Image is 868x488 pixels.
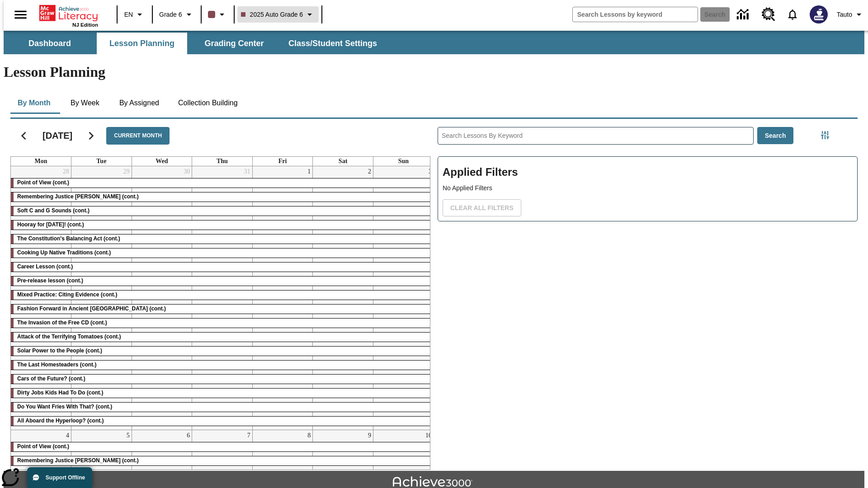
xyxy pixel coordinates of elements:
a: Sunday [396,157,410,166]
div: Hooray for Constitution Day! (cont.) [11,221,434,230]
button: By Week [62,92,108,114]
span: Do You Want Fries With That? (cont.) [17,404,112,410]
span: Remembering Justice O'Connor (cont.) [17,457,139,464]
button: Support Offline [27,467,92,488]
span: The Constitution's Balancing Act (cont.) [17,235,120,242]
a: July 31, 2025 [242,166,252,177]
span: Career Lesson (cont.) [17,263,73,270]
div: Calendar [3,115,430,470]
div: Point of View (cont.) [11,442,434,451]
a: Thursday [215,157,230,166]
a: July 28, 2025 [61,166,71,177]
div: Mixed Practice: Citing Evidence (cont.) [11,291,434,300]
span: Mixed Practice: Citing Evidence (cont.) [17,291,117,298]
a: Friday [277,157,289,166]
div: Search [430,115,858,470]
a: Notifications [781,3,804,26]
button: Dashboard [5,33,95,54]
span: NJ Edition [72,22,98,28]
div: The Constitution's Balancing Act (cont.) [11,235,434,244]
a: Wednesday [154,157,170,166]
div: Remembering Justice O'Connor (cont.) [11,192,434,202]
a: August 3, 2025 [427,166,434,177]
div: The Invasion of the Free CD (cont.) [11,319,434,328]
span: Pre-release lesson (cont.) [17,277,83,284]
a: Home [39,4,98,22]
span: All Aboard the Hyperloop? (cont.) [17,418,104,424]
span: Cars of the Future? (cont.) [17,375,85,382]
div: Pre-release lesson (cont.) [11,277,434,286]
button: Class: 2025 Auto Grade 6, Select your class [237,6,319,23]
span: Hooray for Constitution Day! (cont.) [17,221,84,228]
span: Tauto [837,10,852,19]
a: July 30, 2025 [182,166,192,177]
button: Filters Side menu [816,126,834,144]
img: Avatar [810,5,828,23]
button: Grade: Grade 6, Select a grade [156,6,198,23]
a: August 2, 2025 [366,166,373,177]
div: SubNavbar [4,33,385,54]
button: Current Month [106,127,170,145]
button: Language: EN, Select a language [120,6,149,23]
span: Attack of the Terrifying Tomatoes (cont.) [17,333,121,340]
span: Remembering Justice O'Connor (cont.) [17,193,139,200]
div: Fashion Forward in Ancient Rome (cont.) [11,305,434,314]
a: Monday [33,157,49,166]
div: Do You Want Fries With That? (cont.) [11,403,434,412]
td: August 3, 2025 [373,166,434,430]
div: All Aboard the Hyperloop? (cont.) [11,417,434,426]
div: Applied Filters [438,156,858,221]
input: search field [573,7,698,22]
span: Cooking Up Native Traditions (cont.) [17,249,111,256]
span: 2025 Auto Grade 6 [241,10,303,19]
a: Data Center [731,2,756,27]
input: Search Lessons By Keyword [438,127,753,144]
td: July 30, 2025 [132,166,192,430]
a: August 10, 2025 [424,430,434,441]
button: Profile/Settings [833,6,868,23]
td: July 29, 2025 [71,166,132,430]
div: Home [39,3,98,28]
span: The Last Homesteaders (cont.) [17,361,96,368]
span: Support Offline [46,474,85,481]
button: By Assigned [112,92,166,114]
a: August 5, 2025 [125,430,132,441]
span: Grade 6 [159,10,182,19]
td: August 2, 2025 [313,166,373,430]
button: Select a new avatar [804,3,833,26]
h2: Applied Filters [443,161,853,183]
a: August 6, 2025 [185,430,192,441]
div: Point of View (cont.) [11,178,434,188]
div: Cooking Up Native Traditions (cont.) [11,249,434,258]
a: August 9, 2025 [366,430,373,441]
a: August 7, 2025 [245,430,252,441]
div: Remembering Justice O'Connor (cont.) [11,456,434,465]
a: July 29, 2025 [122,166,132,177]
span: Dirty Jobs Kids Had To Do (cont.) [17,389,103,396]
h1: Lesson Planning [4,64,864,80]
span: Soft C and G Sounds (cont.) [17,207,90,214]
div: Cars of the Future? (cont.) [11,375,434,384]
div: The Last Homesteaders (cont.) [11,361,434,370]
div: Dirty Jobs Kids Had To Do (cont.) [11,389,434,398]
div: Soft C and G Sounds (cont.) [11,206,434,216]
span: The Invasion of the Free CD (cont.) [17,319,107,326]
td: July 28, 2025 [11,166,71,430]
td: August 1, 2025 [252,166,313,430]
a: Tuesday [94,157,108,166]
span: Point of View (cont.) [17,443,69,450]
button: Search [757,127,794,145]
div: SubNavbar [4,31,864,54]
button: Class color is dark brown. Change class color [204,6,231,23]
div: Solar Power to the People (cont.) [11,347,434,356]
a: Resource Center, Will open in new tab [756,2,781,27]
a: Saturday [337,157,349,166]
button: Class/Student Settings [281,33,384,54]
span: Solar Power to the People (cont.) [17,347,102,354]
span: EN [124,10,133,19]
p: No Applied Filters [443,183,853,193]
button: Open side menu [7,1,34,28]
a: August 1, 2025 [306,166,312,177]
h2: [DATE] [42,130,72,141]
a: August 4, 2025 [64,430,71,441]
